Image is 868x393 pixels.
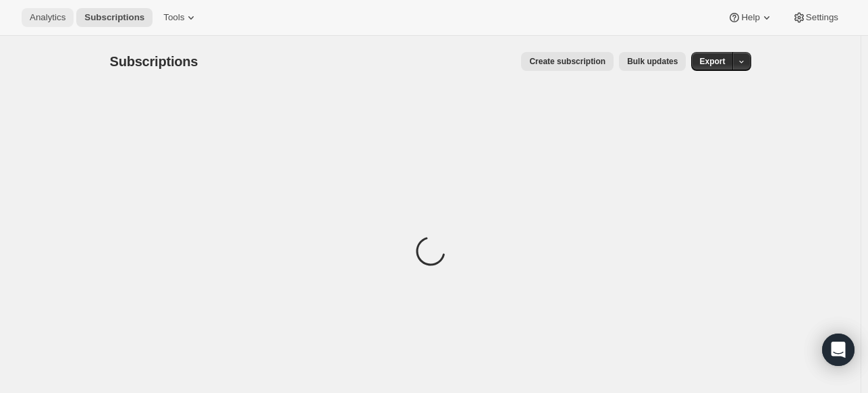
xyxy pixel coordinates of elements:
span: Analytics [30,12,65,23]
button: Help [720,8,781,27]
button: Tools [155,8,206,27]
button: Analytics [22,8,74,27]
span: Export [699,56,725,67]
button: Create subscription [521,52,614,71]
span: Help [741,12,759,23]
span: Create subscription [529,56,605,67]
span: Bulk updates [627,56,678,67]
span: Tools [163,12,184,23]
button: Bulk updates [619,52,686,71]
button: Export [691,52,733,71]
button: Settings [784,8,846,27]
button: Subscriptions [76,8,153,27]
span: Subscriptions [110,54,198,69]
span: Settings [806,12,838,23]
span: Subscriptions [84,12,144,23]
div: Open Intercom Messenger [822,334,855,366]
